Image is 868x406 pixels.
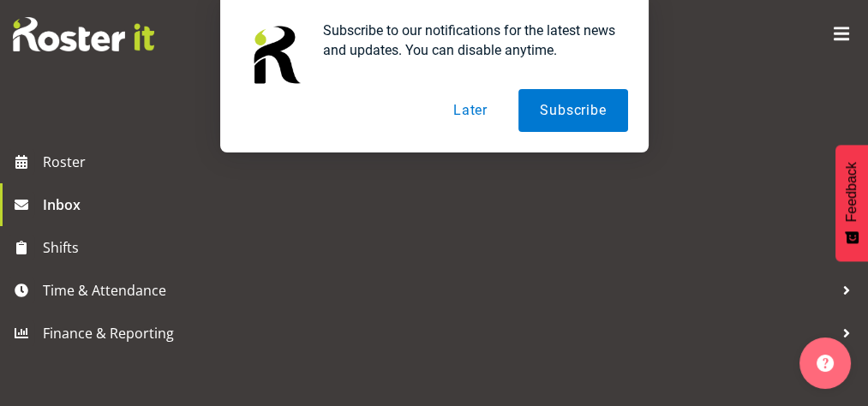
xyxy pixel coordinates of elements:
button: Later [432,89,509,132]
img: notification icon [241,21,309,89]
span: Time & Attendance [43,278,834,303]
button: Feedback - Show survey [835,145,868,261]
span: Roster [43,149,859,175]
span: Finance & Reporting [43,320,834,346]
span: Shifts [43,235,834,260]
span: Inbox [43,192,837,218]
img: help-xxl-2.png [817,355,834,372]
button: Subscribe [518,89,627,132]
span: Feedback [844,162,859,222]
div: Subscribe to our notifications for the latest news and updates. You can disable anytime. [309,21,628,60]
